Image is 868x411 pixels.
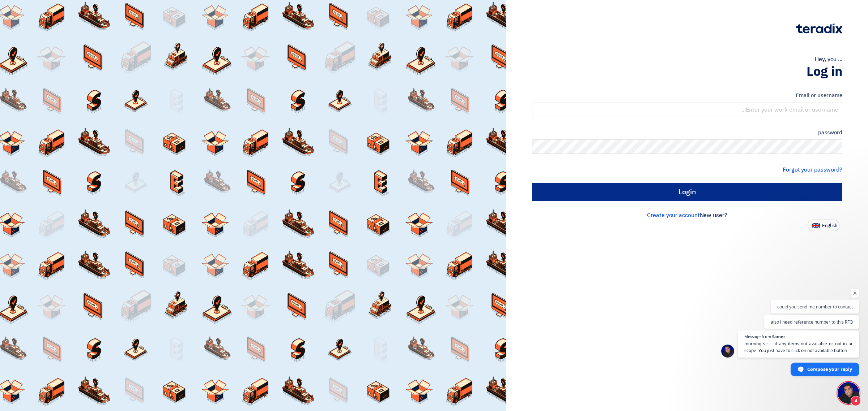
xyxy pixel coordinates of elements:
font: Log in [807,62,842,81]
span: Compose your reply [807,363,852,376]
a: Create your account [647,211,699,220]
button: English [808,220,839,231]
font: English [822,222,837,229]
input: Enter your work email or username... [532,103,842,117]
input: Login [532,183,842,201]
span: 4 [851,396,861,406]
font: New user? [700,211,727,220]
img: en-US.png [812,223,820,228]
div: Open chat [838,382,859,404]
span: morning sir ... if any items not available or not in ur scope. You just have to click on not avai... [744,340,853,354]
img: Teradix logo [796,23,842,34]
a: Forgot your password? [783,165,842,174]
span: Samer [772,334,785,338]
font: Hey, you ... [815,55,842,64]
span: Message from [744,334,771,338]
font: Email or username [796,91,842,99]
span: could you send me number to contact [777,303,853,310]
font: password [818,129,842,137]
span: also i need reference number to this RFQ [771,319,853,325]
